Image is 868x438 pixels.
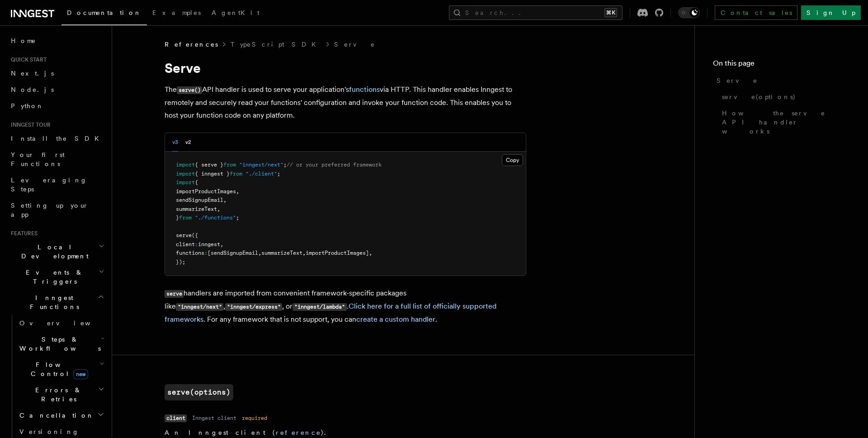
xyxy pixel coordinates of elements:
span: : [195,241,198,248]
span: import [176,162,195,168]
span: Home [11,36,36,45]
button: v2 [185,133,191,152]
a: Python [7,98,106,114]
button: Errors & Retries [16,382,106,407]
span: summarizeText [176,206,217,212]
button: Toggle dark mode [678,7,700,18]
span: import [176,171,195,177]
span: { [195,179,198,186]
span: importProductImages] [306,250,369,256]
span: How the serve API handler works [722,109,850,136]
button: Flow Controlnew [16,357,106,382]
span: Documentation [67,9,142,16]
span: Cancellation [16,411,94,420]
a: create a custom handler [356,315,435,324]
button: Search...⌘K [449,5,623,20]
span: from [179,214,192,221]
a: Sign Up [801,5,861,20]
span: Leveraging Steps [11,176,87,193]
span: functions [176,250,204,256]
a: Contact sales [715,5,797,20]
span: serve(options) [722,92,796,101]
span: { inngest } [195,171,230,177]
span: Your first Functions [11,151,65,167]
span: inngest [198,241,220,248]
span: Flow Control [16,360,99,378]
span: Versioning [19,428,79,435]
h4: On this page [713,58,850,72]
a: Home [7,33,106,49]
span: Setting up your app [11,202,89,218]
span: importProductImages [176,188,236,195]
span: , [302,250,306,256]
span: , [369,250,372,256]
span: Node.js [11,86,54,93]
span: serve [176,232,192,238]
dd: required [242,414,267,422]
span: Steps & Workflows [16,335,101,353]
button: v3 [172,133,178,152]
a: Overview [16,315,106,331]
code: "inngest/next" [176,303,223,311]
span: ({ [192,232,198,238]
p: handlers are imported from convenient framework-specific packages like , , or . . For any framewo... [165,287,526,326]
span: Events & Triggers [7,268,99,286]
a: Setting up your app [7,197,106,223]
span: "./client" [245,171,277,177]
button: Local Development [7,239,106,264]
button: Events & Triggers [7,264,106,290]
code: "inngest/express" [225,303,282,311]
span: }); [176,259,185,265]
span: [sendSignupEmail [208,250,258,256]
p: An Inngest client ( ). [165,428,512,437]
code: serve [165,290,184,298]
code: serve() [177,86,202,94]
span: Inngest Functions [7,293,98,311]
span: , [220,241,223,248]
span: , [223,197,226,203]
a: Install the SDK [7,130,106,147]
span: Next.js [11,70,54,77]
a: Leveraging Steps [7,172,106,197]
span: Local Development [7,243,99,261]
span: Overview [19,319,113,327]
a: Serve [713,72,850,89]
a: TypeScript SDK [231,40,321,49]
code: client [165,414,187,422]
a: Documentation [61,3,147,25]
button: Cancellation [16,407,106,424]
span: } [176,214,179,221]
span: , [258,250,261,256]
code: "inngest/lambda" [292,303,346,311]
a: Serve [334,40,376,49]
span: "./functions" [195,214,236,221]
span: AgentKit [212,9,259,16]
span: Inngest tour [7,121,51,129]
a: serve(options) [718,89,850,105]
button: Inngest Functions [7,290,106,315]
span: , [217,206,220,212]
p: The API handler is used to serve your application's via HTTP. This handler enables Inngest to rem... [165,83,526,122]
span: client [176,241,195,248]
code: serve(options) [165,384,233,400]
span: Examples [152,9,201,16]
span: ; [283,162,287,168]
span: ; [277,171,280,177]
span: , [236,188,239,195]
span: Quick start [7,56,47,63]
span: : [204,250,208,256]
span: new [73,369,88,379]
span: "inngest/next" [239,162,283,168]
a: Examples [147,3,206,24]
a: Next.js [7,65,106,81]
span: sendSignupEmail [176,197,223,203]
a: AgentKit [206,3,265,24]
span: References [165,40,218,49]
a: reference [276,429,321,436]
a: Node.js [7,81,106,98]
h1: Serve [165,60,526,76]
span: Errors & Retries [16,386,98,404]
span: from [230,171,242,177]
span: Serve [717,76,758,85]
span: summarizeText [261,250,302,256]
